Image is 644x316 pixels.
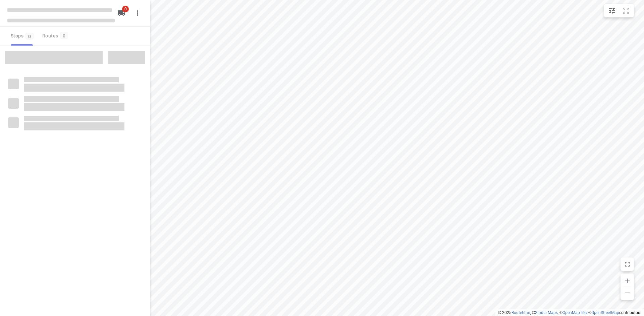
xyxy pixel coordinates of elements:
[591,310,619,315] a: OpenStreetMap
[512,310,530,315] a: Routetitan
[605,4,619,17] button: Map settings
[562,310,588,315] a: OpenMapTiles
[535,310,558,315] a: Stadia Maps
[604,4,634,17] div: small contained button group
[498,310,641,315] li: © 2025 , © , © © contributors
